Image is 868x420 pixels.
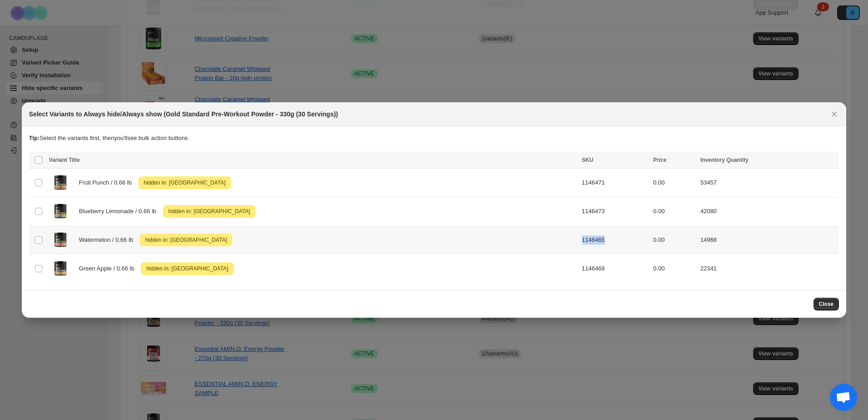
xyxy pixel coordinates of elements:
span: Close [819,300,834,308]
td: 0.00 [651,197,698,226]
button: Close [828,108,841,120]
div: チャットを開く [830,384,857,411]
td: 1146468 [579,255,651,283]
span: Watermelon / 0.66 lb [79,235,138,245]
p: Select the variants first, then you'll see bulk action buttons [29,134,839,143]
td: 0.00 [651,255,698,283]
span: Blueberry Lemonade / 0.66 lb [79,207,161,216]
span: Price [653,157,666,163]
span: hidden in: [GEOGRAPHIC_DATA] [143,235,229,245]
td: 22341 [698,255,839,283]
h2: Select Variants to Always hide/Always show (Gold Standard Pre-Workout Powder - 330g (30 Servings)) [29,110,338,119]
span: Inventory Quantity [700,157,749,163]
span: Fruit Punch / 0.66 lb [79,178,137,187]
td: 1146465 [579,226,651,255]
img: on-1146471_Image_01.png [49,171,72,194]
button: Close [814,298,839,310]
img: on-1146465_Image_01.png [49,229,72,251]
td: 14968 [698,226,839,255]
td: 1146471 [579,169,651,197]
td: 53457 [698,169,839,197]
strong: Tip: [29,135,40,141]
td: 0.00 [651,226,698,255]
img: on-1146468_Image_01.png [49,257,72,280]
span: Green Apple / 0.66 lb [79,264,139,273]
td: 0.00 [651,169,698,197]
span: Variant Title [49,157,80,163]
span: hidden in: [GEOGRAPHIC_DATA] [144,263,230,274]
span: SKU [582,157,593,163]
span: hidden in: [GEOGRAPHIC_DATA] [142,177,227,188]
td: 1146473 [579,197,651,226]
td: 42080 [698,197,839,226]
span: hidden in: [GEOGRAPHIC_DATA] [167,206,252,217]
img: on-1146473_Image_01.png [49,200,72,223]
